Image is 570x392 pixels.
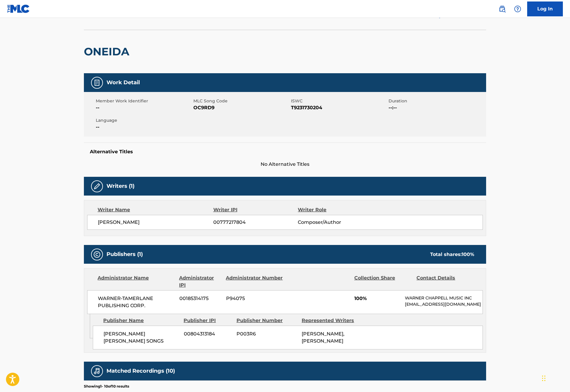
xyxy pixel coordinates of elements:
span: Duration [389,98,485,104]
h5: Alternative Titles [90,149,480,155]
div: Represented Writers [302,317,362,324]
div: Administrator Name [98,274,175,289]
div: Publisher Number [237,317,297,324]
h2: ONEIDA [84,45,132,58]
div: Publisher IPI [184,317,232,324]
img: help [514,5,521,13]
img: Work Detail [93,79,101,86]
p: [EMAIL_ADDRESS][DOMAIN_NAME] [405,301,483,307]
div: Contact Details [416,274,474,289]
span: 100% [354,295,400,302]
h5: Writers (1) [107,183,134,190]
span: [PERSON_NAME], [PERSON_NAME] [302,331,344,344]
span: P003R6 [237,330,297,338]
span: Member Work Identifier [96,98,192,104]
div: Administrator IPI [179,274,221,289]
span: -- [96,124,192,131]
span: 00185314175 [179,295,222,302]
span: Composer/Author [298,219,375,226]
span: 100 % [462,252,474,257]
div: Drag [542,369,546,387]
span: MLC Song Code [193,98,289,104]
div: Administrator Number [226,274,284,289]
span: ISWC [291,98,387,104]
a: Log In [527,1,563,16]
img: MLC Logo [7,4,30,13]
span: T9231730204 [291,104,387,111]
span: No Alternative Titles [84,161,486,168]
img: Writers [93,183,101,190]
img: Publishers [93,251,101,258]
span: Language [96,117,192,124]
div: Help [512,3,524,15]
div: Writer Role [298,206,375,213]
h5: Matched Recordings (10) [107,368,175,374]
span: 00804313184 [184,330,232,338]
h5: Publishers (1) [107,251,143,258]
div: Publisher Name [103,317,179,324]
img: Matched Recordings [93,368,101,375]
span: P94075 [226,295,284,302]
div: Writer Name [98,206,213,213]
div: Total shares: [430,251,474,258]
iframe: Chat Widget [540,363,570,392]
h5: Work Detail [107,79,140,86]
span: WARNER-TAMERLANE PUBLISHING CORP. [98,295,175,309]
span: [PERSON_NAME] [98,219,213,226]
img: search [499,5,506,13]
p: WARNER CHAPPELL MUSIC INC [405,295,483,301]
a: Public Search [496,3,508,15]
span: [PERSON_NAME] [PERSON_NAME] SONGS [104,330,179,345]
span: 00777217804 [213,219,298,226]
div: Writer IPI [213,206,298,213]
span: -- [96,104,192,111]
span: OC9RD9 [193,104,289,111]
span: --:-- [389,104,485,111]
p: Showing 1 - 10 of 10 results [84,384,129,389]
div: Collection Share [354,274,412,289]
